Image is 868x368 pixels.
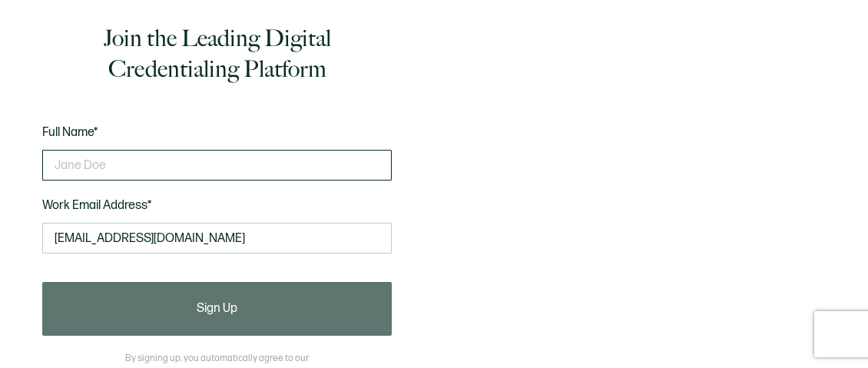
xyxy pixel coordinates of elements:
[42,150,392,181] input: Jane Doe
[42,282,392,336] button: Sign Up
[42,125,98,140] span: Full Name*
[42,198,152,213] span: Work Email Address*
[42,23,392,85] h1: Join the Leading Digital Credentialing Platform
[197,303,237,315] span: Sign Up
[42,223,392,254] input: Enter your work email address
